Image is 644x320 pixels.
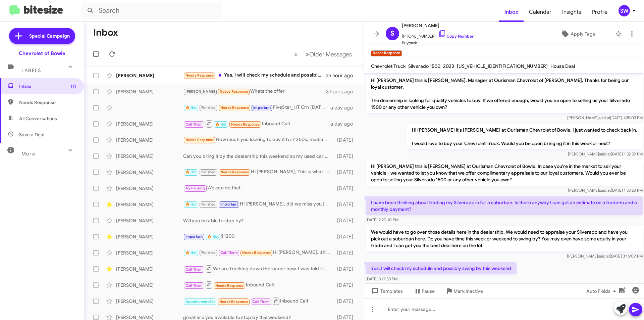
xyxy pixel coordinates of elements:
span: [DATE] 3:17:53 PM [366,276,397,281]
span: said at [599,151,611,156]
span: » [306,50,309,58]
span: Chevrolet Truck [371,63,406,69]
span: Profile [587,2,613,22]
div: Hi [PERSON_NAME]...this is [PERSON_NAME]...you reached out to me a few months ago about buying my... [183,249,334,257]
div: [PERSON_NAME] [116,201,183,208]
p: Hi [PERSON_NAME] this is [PERSON_NAME] at Ourisman Chevrolet of Bowie. In case you're in the mark... [366,160,643,186]
span: [US_VEHICLE_IDENTIFICATION_NUMBER] [457,63,548,69]
div: a day ago [330,121,359,127]
div: [PERSON_NAME] [116,88,183,95]
span: Needs Response [19,99,76,106]
span: Needs Response [220,170,249,174]
span: Finished [201,105,216,110]
div: Chevrolet of Bowie [19,50,65,57]
span: Needs Response [220,105,249,110]
p: I have been thinking about trading my Silverado in for a suburban. Is there anyway I can get an e... [366,196,643,215]
div: [DATE] [334,249,359,256]
a: Special Campaign [9,28,75,44]
span: Call Them [185,283,203,288]
span: Special Campaign [29,33,70,39]
span: Appointment Set [185,300,215,304]
div: [PERSON_NAME] [116,121,183,127]
span: 🔥 Hot [207,234,219,239]
span: Templates [370,285,403,297]
div: [PERSON_NAME] [116,72,183,79]
div: [PERSON_NAME] [116,153,183,159]
span: Important [220,202,238,207]
div: [DATE] [334,137,359,143]
div: Yes, I will check my schedule and possibly swing by this weekend [183,72,326,79]
span: [PHONE_NUMBER] [402,30,474,40]
p: We would have to go over those details here in the dealership. We would need to appraise your Sil... [366,226,643,252]
a: Inbox [499,2,524,22]
div: $1200 [183,233,334,240]
span: Needs Response [242,250,271,255]
button: Templates [364,285,408,297]
div: We can do that [183,184,334,192]
span: All Conversations [19,115,57,122]
button: Next [302,47,356,61]
a: Copy Number [438,34,474,39]
span: More [21,151,35,157]
div: [PERSON_NAME] [116,233,183,240]
div: Inbound Call [183,297,334,305]
div: 3 hours ago [326,88,359,95]
span: Save a Deal [19,131,44,138]
input: Search [81,3,222,19]
p: Hi [PERSON_NAME] it's [PERSON_NAME] at Ourisman Chevrolet of Bowie. I just wanted to check back i... [407,124,643,149]
a: Calendar [524,2,557,22]
div: an hour ago [326,72,359,79]
div: FiveStar_HT Crn [DATE]-[DATE] $3.8 +10.25 Crn [DATE] $3.78 +10.25 Bns [DATE] $9.74 +6.5 [183,104,330,111]
span: said at [598,115,610,120]
span: Needs Response [185,138,214,142]
span: [PERSON_NAME] [DATE] 3:16:09 PM [567,254,643,259]
span: 🔥 Hot [185,170,197,174]
span: Apply Tags [571,28,595,40]
span: [PERSON_NAME] [DATE] 1:32:39 PM [568,151,643,156]
a: Insights [557,2,587,22]
span: Call Them [252,300,270,304]
button: SW [613,5,637,16]
span: [PERSON_NAME] [402,21,474,30]
div: [DATE] [334,233,359,240]
h1: Inbox [93,27,118,38]
div: Whats the offer [183,88,326,95]
div: [PERSON_NAME] [116,217,183,224]
span: 🔥 Hot [215,122,227,127]
span: said at [599,188,611,193]
span: Labels [21,67,41,74]
span: [PERSON_NAME] [DATE] 1:33:28 PM [568,188,643,193]
div: [DATE] [334,169,359,176]
span: 🔥 Hot [185,202,197,207]
div: [PERSON_NAME] [116,266,183,272]
span: [PERSON_NAME] [DATE] 1:35:03 PM [567,115,643,120]
div: SW [619,5,630,16]
span: Important [185,234,203,239]
span: Buyback [402,40,474,46]
div: a day ago [330,104,359,111]
span: House Deal [550,63,575,69]
div: Inbound Call [183,281,334,289]
button: Auto Fields [581,285,624,297]
span: Finished [201,250,216,255]
span: 🔥 Hot [185,250,197,255]
span: Important [253,105,271,110]
button: Apply Tags [543,28,612,40]
span: Call Them [185,122,203,127]
span: Call Them [220,250,238,255]
span: « [294,50,298,58]
div: [PERSON_NAME] [116,282,183,288]
div: [DATE] [334,217,359,224]
small: Needs Response [371,50,402,56]
span: Mark Inactive [453,285,483,297]
div: [PERSON_NAME] [116,185,183,192]
span: Finished [201,202,216,207]
div: [PERSON_NAME] [116,249,183,256]
nav: Page navigation example [290,47,356,61]
div: Inbound Call [183,120,330,128]
span: 2023 [443,63,454,69]
div: Can you bring it by the dealership this weekend so my used car manager can take a look at it? [183,153,334,159]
